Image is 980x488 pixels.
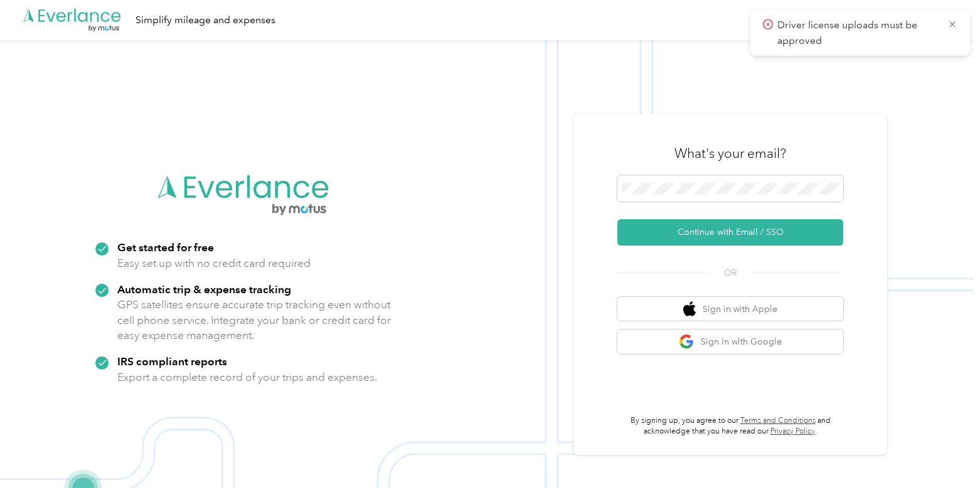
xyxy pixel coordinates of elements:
[117,297,391,343] p: GPS satellites ensure accurate trip tracking even without cell phone service. Integrate your bank...
[674,145,786,162] h3: What's your email?
[117,256,311,271] p: Easy set up with no credit card required
[777,18,938,48] p: Driver license uploads must be approved
[117,241,214,254] strong: Get started for free
[770,427,815,436] a: Privacy Policy
[617,297,843,321] button: apple logoSign in with Apple
[117,283,291,296] strong: Automatic trip & expense tracking
[708,266,752,279] span: OR
[910,418,980,488] iframe: Everlance-gr Chat Button Frame
[683,301,696,317] img: apple logo
[740,416,816,425] a: Terms and Conditions
[617,219,843,246] button: Continue with Email / SSO
[679,334,695,350] img: google logo
[117,370,377,385] p: Export a complete record of your trips and expenses.
[617,330,843,354] button: google logoSign in with Google
[136,13,275,28] div: Simplify mileage and expenses
[117,355,227,368] strong: IRS compliant reports
[617,415,843,437] p: By signing up, you agree to our and acknowledge that you have read our .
